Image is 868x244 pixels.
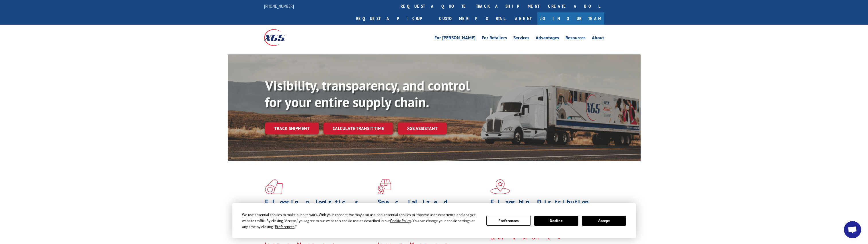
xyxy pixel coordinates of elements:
span: Cookie Policy [390,218,411,223]
a: XGS ASSISTANT [398,122,447,135]
h1: Flooring Logistics Solutions [265,199,373,215]
img: xgs-icon-flagship-distribution-model-red [490,179,510,194]
h1: Specialized Freight Experts [378,199,486,215]
a: Agent [509,12,537,25]
span: Preferences [275,224,294,229]
a: [PHONE_NUMBER] [264,3,294,9]
a: About [592,36,604,42]
div: We use essential cookies to make our site work. With your consent, we may also use non-essential ... [242,212,479,230]
a: Customer Portal [435,12,509,25]
a: Request a pickup [352,12,435,25]
img: xgs-icon-focused-on-flooring-red [378,179,391,194]
a: Track shipment [265,122,319,134]
a: Advantages [536,36,559,42]
a: Services [513,36,529,42]
button: Accept [582,216,626,226]
button: Decline [534,216,578,226]
img: xgs-icon-total-supply-chain-intelligence-red [265,179,283,194]
a: Calculate transit time [323,122,393,135]
a: For [PERSON_NAME] [434,36,475,42]
a: Join Our Team [537,12,604,25]
h1: Flagship Distribution Model [490,199,599,215]
a: Resources [565,36,586,42]
a: For Retailers [482,36,507,42]
div: Cookie Consent Prompt [232,203,636,238]
b: Visibility, transparency, and control for your entire supply chain. [265,76,470,111]
a: Learn More > [490,234,562,241]
button: Preferences [486,216,530,226]
div: Open chat [844,221,861,238]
